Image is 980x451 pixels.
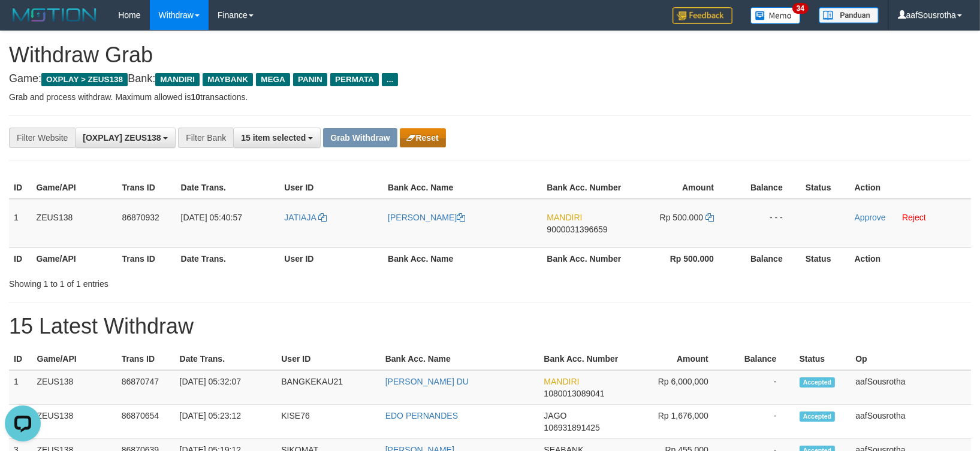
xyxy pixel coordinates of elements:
th: Bank Acc. Number [542,177,630,199]
button: Reset [400,128,446,147]
span: MANDIRI [547,213,582,222]
th: Rp 500.000 [630,247,732,270]
a: Approve [855,213,886,222]
strong: 10 [191,92,200,102]
th: Trans ID [117,348,175,370]
th: Amount [626,348,726,370]
th: ID [9,348,32,370]
span: Copy 1080013089041 to clipboard [544,389,604,398]
span: MANDIRI [544,377,579,386]
span: [OXPLAY] ZEUS138 [83,133,161,143]
th: Bank Acc. Name [381,348,539,370]
th: User ID [279,247,383,270]
th: Game/API [32,348,117,370]
th: Balance [726,348,795,370]
td: 86870747 [117,370,175,405]
span: JATIAJA [284,213,316,222]
th: Status [795,348,851,370]
th: Op [851,348,971,370]
span: OXPLAY > ZEUS138 [41,73,128,86]
div: Showing 1 to 1 of 1 entries [9,273,399,290]
p: Grab and process withdraw. Maximum allowed is transactions. [9,91,971,103]
td: Rp 6,000,000 [626,370,726,405]
button: 15 item selected [233,128,321,148]
img: Button%20Memo.svg [750,7,801,24]
span: MAYBANK [203,73,253,86]
th: Balance [732,177,801,199]
div: Filter Website [9,128,75,148]
span: JAGO [544,411,566,420]
th: Amount [630,177,732,199]
th: Trans ID [117,177,176,199]
td: 1 [9,370,32,405]
span: ... [382,73,398,86]
th: Game/API [32,247,117,270]
button: Open LiveChat chat widget [5,5,41,41]
img: Feedback.jpg [673,7,732,24]
th: ID [9,177,32,199]
td: ZEUS138 [32,199,117,248]
td: - [726,405,795,439]
th: Bank Acc. Name [383,247,542,270]
td: BANGKEKAU21 [276,370,380,405]
td: 86870654 [117,405,175,439]
th: User ID [276,348,380,370]
span: Copy 106931891425 to clipboard [544,423,599,432]
h1: Withdraw Grab [9,43,971,67]
td: Rp 1,676,000 [626,405,726,439]
a: Copy 500000 to clipboard [705,213,714,222]
th: Bank Acc. Name [383,177,542,199]
th: Action [850,247,971,270]
a: [PERSON_NAME] DU [385,377,469,386]
th: Game/API [32,177,117,199]
th: Balance [732,247,801,270]
a: [PERSON_NAME] [388,213,465,222]
img: panduan.png [819,7,879,23]
td: aafSousrotha [851,405,971,439]
th: Date Trans. [176,247,280,270]
span: 15 item selected [241,133,306,143]
th: Bank Acc. Number [539,348,625,370]
td: ZEUS138 [32,370,117,405]
td: - - - [732,199,801,248]
th: Bank Acc. Number [542,247,630,270]
th: Trans ID [117,247,176,270]
h4: Game: Bank: [9,73,971,85]
span: 86870932 [122,213,159,222]
button: [OXPLAY] ZEUS138 [75,128,176,148]
td: ZEUS138 [32,405,117,439]
th: Date Trans. [176,177,280,199]
span: Copy 9000031396659 to clipboard [547,225,607,234]
a: EDO PERNANDES [385,411,458,420]
th: User ID [279,177,383,199]
th: Status [801,177,850,199]
span: Accepted [800,377,836,388]
td: 1 [9,199,32,248]
th: Date Trans. [175,348,277,370]
h1: 15 Latest Withdraw [9,314,971,338]
span: PANIN [293,73,327,86]
a: Reject [902,213,926,222]
th: Status [801,247,850,270]
a: JATIAJA [284,213,327,222]
td: [DATE] 05:32:07 [175,370,277,405]
span: MANDIRI [155,73,200,86]
span: 34 [792,3,809,14]
span: MEGA [256,73,290,86]
td: - [726,370,795,405]
span: Rp 500.000 [660,213,703,222]
span: PERMATA [330,73,379,86]
button: Grab Withdraw [323,128,397,147]
td: [DATE] 05:23:12 [175,405,277,439]
img: MOTION_logo.png [9,6,100,24]
th: Action [850,177,971,199]
span: [DATE] 05:40:57 [181,213,242,222]
td: aafSousrotha [851,370,971,405]
td: KISE76 [276,405,380,439]
span: Accepted [800,411,836,422]
th: ID [9,247,32,270]
div: Filter Bank [178,128,233,148]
